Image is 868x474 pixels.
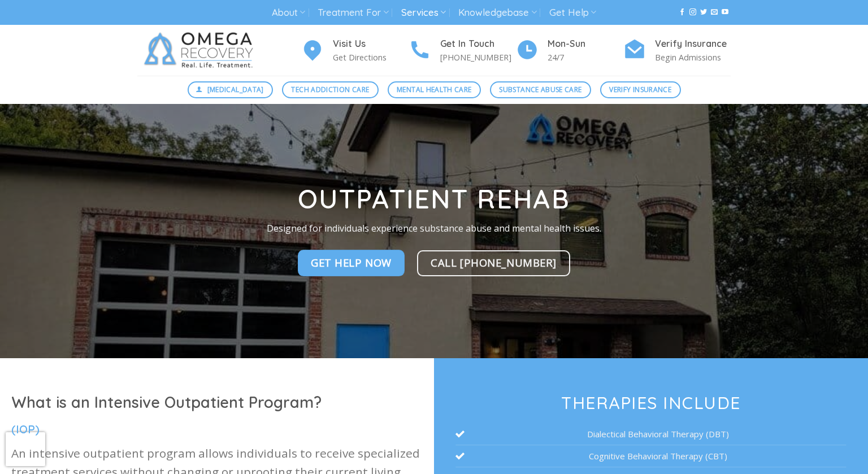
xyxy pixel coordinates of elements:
a: Send us an email [711,8,718,16]
a: Substance Abuse Care [490,81,591,98]
a: Services [401,2,446,23]
a: Call [PHONE_NUMBER] [417,250,570,276]
a: Get In Touch [PHONE_NUMBER] [409,37,516,64]
span: Tech Addiction Care [291,84,369,95]
h4: Visit Us [333,37,409,51]
a: Get Help [549,2,596,23]
p: [PHONE_NUMBER] [440,51,516,64]
a: Mental Health Care [388,81,481,98]
span: Substance Abuse Care [499,84,581,95]
h3: Therapies Include [455,394,846,411]
a: Tech Addiction Care [282,81,379,98]
span: Mental Health Care [397,84,471,95]
a: Verify Insurance Begin Admissions [623,37,731,64]
span: (IOP) [11,422,40,436]
a: Treatment For [318,2,388,23]
h4: Verify Insurance [655,37,731,51]
h1: What is an Intensive Outpatient Program? [11,393,423,412]
a: [MEDICAL_DATA] [188,81,274,98]
strong: Outpatient Rehab [298,182,570,215]
img: Omega Recovery [137,25,264,76]
p: Get Directions [333,51,409,64]
a: Follow on Instagram [689,8,696,16]
a: Visit Us Get Directions [301,37,409,64]
a: Get Help NOw [298,250,405,276]
p: 24/7 [548,51,623,64]
h4: Mon-Sun [548,37,623,51]
a: Verify Insurance [600,81,681,98]
a: Knowledgebase [458,2,536,23]
h4: Get In Touch [440,37,516,51]
span: Get Help NOw [311,255,392,271]
a: Follow on Twitter [700,8,707,16]
p: Begin Admissions [655,51,731,64]
a: About [272,2,305,23]
li: Cognitive Behavioral Therapy (CBT) [455,445,846,467]
a: Follow on Facebook [679,8,685,16]
a: Follow on YouTube [722,8,728,16]
span: Verify Insurance [609,84,671,95]
p: Designed for individuals experience substance abuse and mental health issues. [251,221,617,236]
span: Call [PHONE_NUMBER] [431,254,557,271]
span: [MEDICAL_DATA] [207,84,264,95]
li: Dialectical Behavioral Therapy (DBT) [455,423,846,445]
